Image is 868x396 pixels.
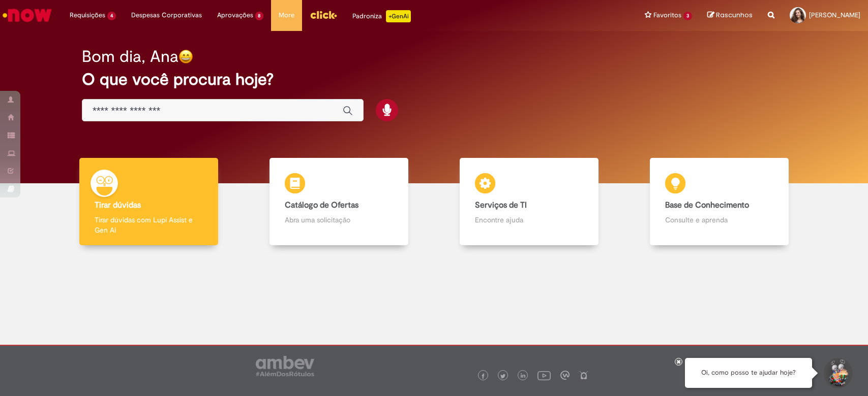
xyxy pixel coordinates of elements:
[310,7,337,22] img: click_logo_yellow_360x200.png
[683,12,692,20] span: 3
[244,158,434,246] a: Catálogo de Ofertas Abra uma solicitação
[434,158,624,246] a: Serviços de TI Encontre ajuda
[653,10,681,20] span: Favoritos
[217,10,253,20] span: Aprovações
[685,358,812,388] div: Oi, como posso te ajudar hoje?
[285,200,358,210] b: Catálogo de Ofertas
[352,10,411,22] div: Padroniza
[256,356,314,376] img: logo_footer_ambev_rotulo_gray.png
[95,215,203,235] p: Tirar dúvidas com Lupi Assist e Gen Ai
[560,371,570,380] img: logo_footer_workplace.png
[1,5,53,25] img: ServiceNow
[624,158,815,246] a: Base de Conhecimento Consulte e aprenda
[809,11,860,19] span: [PERSON_NAME]
[70,10,105,20] span: Requisições
[107,12,116,20] span: 4
[707,11,753,20] a: Rascunhos
[53,158,244,246] a: Tirar dúvidas Tirar dúvidas com Lupi Assist e Gen Ai
[285,215,393,225] p: Abra uma solicitação
[386,10,411,22] p: +GenAi
[82,48,178,65] h2: Bom dia, Ana
[822,358,853,388] button: Iniciar Conversa de Suporte
[475,215,583,225] p: Encontre ajuda
[521,373,526,379] img: logo_footer_linkedin.png
[716,10,753,20] span: Rascunhos
[475,200,527,210] b: Serviços de TI
[665,200,749,210] b: Base de Conhecimento
[131,10,202,20] span: Despesas Corporativas
[255,12,264,20] span: 8
[665,215,773,225] p: Consulte e aprenda
[82,71,786,88] h2: O que você procura hoje?
[279,10,294,20] span: More
[481,374,486,379] img: logo_footer_facebook.png
[579,371,588,380] img: logo_footer_naosei.png
[500,374,505,379] img: logo_footer_twitter.png
[95,200,141,210] b: Tirar dúvidas
[178,49,193,64] img: happy-face.png
[537,369,551,382] img: logo_footer_youtube.png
